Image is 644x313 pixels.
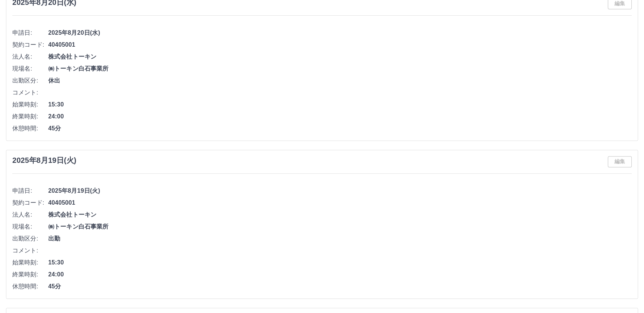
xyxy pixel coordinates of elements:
[48,282,632,291] span: 45分
[48,210,632,219] span: 株式会社トーキン
[12,186,48,195] span: 申請日:
[48,258,632,267] span: 15:30
[12,76,48,85] span: 出勤区分:
[12,198,48,207] span: 契約コード:
[48,28,632,37] span: 2025年8月20日(水)
[12,258,48,267] span: 始業時刻:
[48,234,632,243] span: 出勤
[12,28,48,37] span: 申請日:
[12,222,48,231] span: 現場名:
[48,186,632,195] span: 2025年8月19日(火)
[12,64,48,73] span: 現場名:
[12,112,48,121] span: 終業時刻:
[12,40,48,49] span: 契約コード:
[48,52,632,61] span: 株式会社トーキン
[48,100,632,109] span: 15:30
[12,156,76,165] h3: 2025年8月19日(火)
[48,76,632,85] span: 休出
[12,100,48,109] span: 始業時刻:
[12,246,48,255] span: コメント:
[48,124,632,133] span: 45分
[12,210,48,219] span: 法人名:
[12,124,48,133] span: 休憩時間:
[12,52,48,61] span: 法人名:
[48,40,632,49] span: 40405001
[48,222,632,231] span: ㈱トーキン白石事業所
[48,112,632,121] span: 24:00
[12,88,48,97] span: コメント:
[12,270,48,279] span: 終業時刻:
[48,64,632,73] span: ㈱トーキン白石事業所
[12,234,48,243] span: 出勤区分:
[12,282,48,291] span: 休憩時間:
[48,198,632,207] span: 40405001
[48,270,632,279] span: 24:00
